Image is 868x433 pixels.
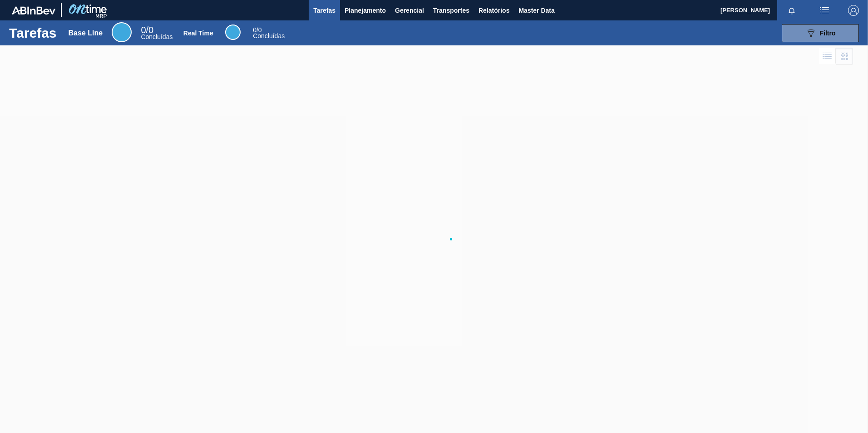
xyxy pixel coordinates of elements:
span: Planejamento [345,5,386,16]
div: Base Line [112,22,132,42]
div: Real Time [183,30,213,37]
div: Base Line [69,29,103,37]
button: Filtro [782,24,859,42]
span: / 0 [141,25,153,35]
img: userActions [819,5,830,16]
span: Filtro [820,30,836,37]
span: Tarefas [313,5,335,16]
img: Logout [848,5,859,16]
button: Notificações [777,4,806,17]
span: 0 [253,26,256,34]
span: Concluídas [253,32,285,39]
span: Gerencial [395,5,424,16]
span: 0 [141,25,146,35]
span: / 0 [253,26,261,34]
div: Real Time [225,25,241,40]
span: Relatórios [478,5,509,16]
span: Master Data [518,5,554,16]
h1: Tarefas [9,28,57,38]
span: Transportes [433,5,469,16]
div: Real Time [253,27,285,39]
span: Concluídas [141,33,173,40]
img: TNhmsLtSVTkK8tSr43FrP2fwEKptu5GPRR3wAAAABJRU5ErkJggg== [12,6,55,15]
div: Base Line [141,26,173,40]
